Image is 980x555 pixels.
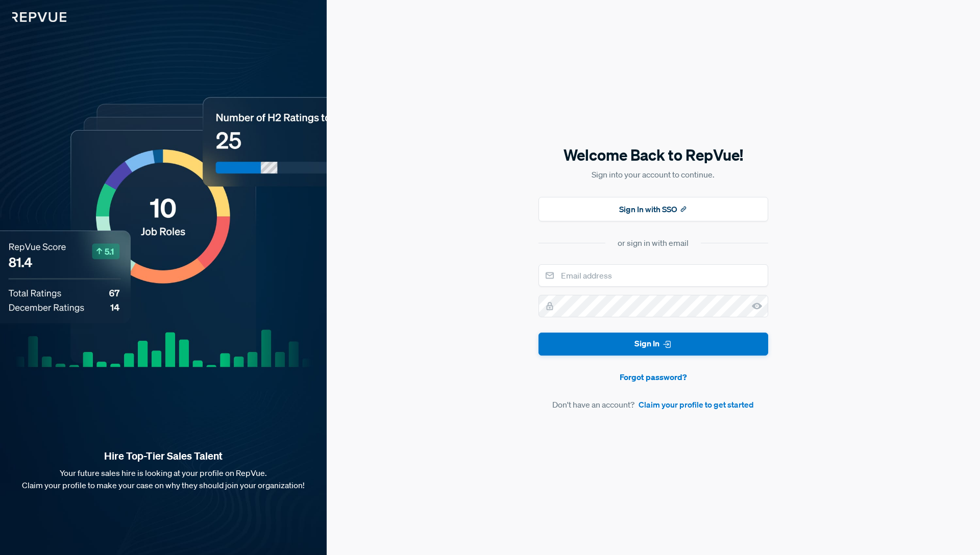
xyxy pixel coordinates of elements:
[538,398,768,411] article: Don't have an account?
[538,264,768,287] input: Email address
[538,333,768,356] button: Sign In
[16,467,310,491] p: Your future sales hire is looking at your profile on RepVue. Claim your profile to make your case...
[538,197,768,221] button: Sign In with SSO
[639,398,754,411] a: Claim your profile to get started
[538,371,768,383] a: Forgot password?
[618,237,689,249] div: or sign in with email
[16,449,310,463] strong: Hire Top-Tier Sales Talent
[538,144,768,166] h5: Welcome Back to RepVue!
[538,168,768,181] p: Sign into your account to continue.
